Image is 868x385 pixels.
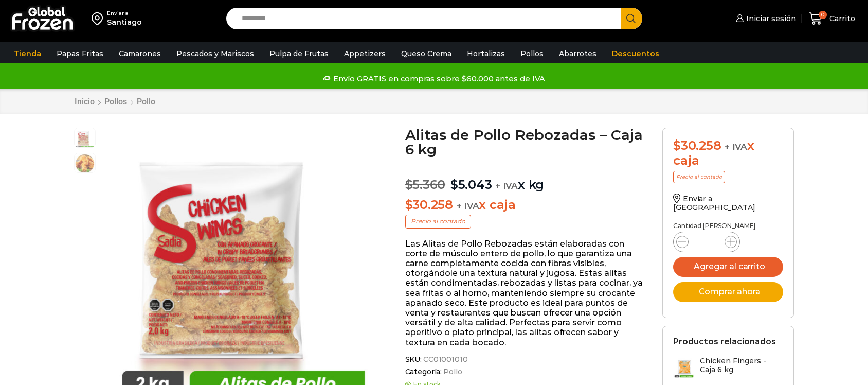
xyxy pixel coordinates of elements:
[405,355,647,364] span: SKU:
[495,181,518,191] span: + IVA
[405,177,446,192] bdi: 5.360
[107,17,142,27] div: Santiago
[673,337,776,346] h2: Productos relacionados
[673,194,755,212] a: Enviar a [GEOGRAPHIC_DATA]
[405,239,647,347] p: Las Alitas de Pollo Rebozadas están elaboradas con corte de músculo entero de pollo, lo que garan...
[74,97,156,107] nav: Breadcrumb
[607,44,664,63] a: Descuentos
[75,128,95,149] span: alitas-pollo
[673,357,783,379] a: Chicken Fingers - Caja 6 kg
[819,11,827,19] span: 0
[51,44,109,63] a: Papas Fritas
[114,44,166,63] a: Camarones
[554,44,602,63] a: Abarrotes
[621,8,642,29] button: Search button
[9,44,46,63] a: Tienda
[405,367,647,376] span: Categoría:
[462,44,510,63] a: Hortalizas
[673,222,783,230] p: Cantidad [PERSON_NAME]
[405,215,471,228] p: Precio al contado
[673,138,721,153] bdi: 30.258
[673,257,783,277] button: Agregar al carrito
[442,367,462,376] a: Pollo
[515,44,549,63] a: Pollos
[104,97,128,107] a: Pollos
[725,142,747,152] span: + IVA
[827,13,855,24] span: Carrito
[405,197,413,212] span: $
[744,13,796,24] span: Iniciar sesión
[74,97,95,107] a: Inicio
[75,153,95,174] span: alitas-de-pollo
[673,138,783,168] div: x caja
[107,10,142,17] div: Enviar a
[264,44,334,63] a: Pulpa de Frutas
[457,201,479,211] span: + IVA
[136,97,156,107] a: Pollo
[700,357,783,374] h3: Chicken Fingers - Caja 6 kg
[405,197,453,212] bdi: 30.258
[806,7,858,31] a: 0 Carrito
[697,235,716,249] input: Product quantity
[405,177,413,192] span: $
[405,128,647,156] h1: Alitas de Pollo Rebozadas – Caja 6 kg
[405,198,647,213] p: x caja
[92,10,107,27] img: address-field-icon.svg
[673,282,783,302] button: Comprar ahora
[673,171,725,183] p: Precio al contado
[450,177,492,192] bdi: 5.043
[171,44,259,63] a: Pescados y Mariscos
[405,167,647,192] p: x kg
[450,177,458,192] span: $
[673,138,681,153] span: $
[396,44,457,63] a: Queso Crema
[339,44,391,63] a: Appetizers
[422,355,468,364] span: CC01001010
[733,8,796,29] a: Iniciar sesión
